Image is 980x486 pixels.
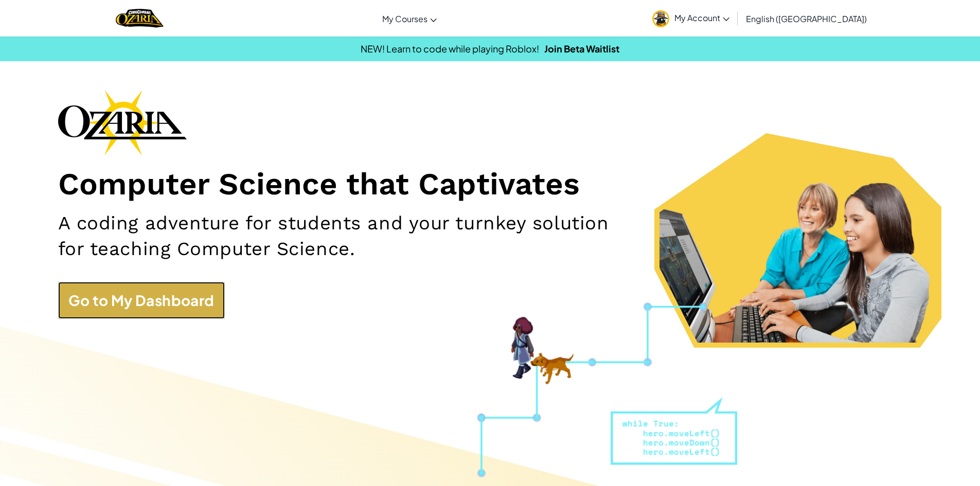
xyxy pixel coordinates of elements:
a: Ozaria by CodeCombat logo [116,8,164,29]
h2: A coding adventure for students and your turnkey solution for teaching Computer Science. [58,210,637,261]
span: English ([GEOGRAPHIC_DATA]) [746,13,867,24]
a: Join Beta Waitlist [544,43,619,55]
span: My Courses [382,13,427,24]
a: My Account [647,2,735,34]
img: Home [116,8,164,29]
a: Go to My Dashboard [58,282,225,319]
img: Ozaria branding logo [58,89,187,155]
span: My Account [674,12,729,23]
a: English ([GEOGRAPHIC_DATA]) [741,5,872,32]
img: avatar [652,10,669,27]
a: My Courses [377,5,442,32]
span: NEW! Learn to code while playing Roblox! [361,43,539,55]
h1: Computer Science that Captivates [58,166,922,203]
